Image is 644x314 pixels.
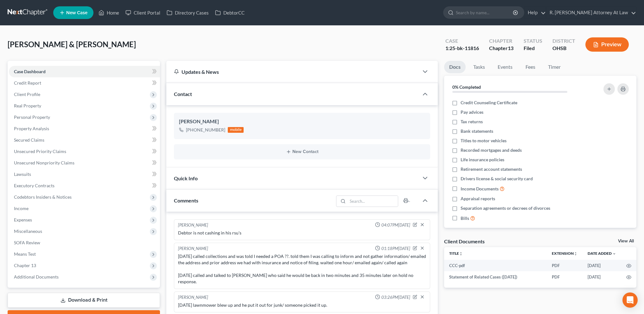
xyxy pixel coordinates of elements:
span: Separation agreements or decrees of divorces [461,205,550,211]
span: Means Test [14,251,36,257]
span: Property Analysis [14,126,49,131]
a: Credit Report [9,77,160,89]
span: Chapter 13 [14,263,36,268]
a: Events [493,61,518,73]
td: Statement of Related Cases ([DATE]) [444,271,547,283]
span: Expenses [14,217,32,222]
a: Executory Contracts [9,180,160,191]
span: Life insurance policies [461,157,504,163]
td: PDF [547,260,583,271]
span: Credit Report [14,80,41,86]
span: Bank statements [461,128,493,134]
span: Unsecured Priority Claims [14,149,66,154]
span: Credit Counseling Certificate [461,99,517,106]
div: District [552,37,575,45]
a: Directory Cases [163,7,212,18]
span: Contact [174,91,192,97]
div: Debtor is not cashing in his rsu's [178,230,426,236]
span: Titles to motor vehicles [461,138,507,144]
a: Lawsuits [9,169,160,180]
span: Recorded mortgages and deeds [461,147,522,153]
a: Download & Print [8,293,160,308]
span: Lawsuits [14,171,31,177]
span: [PERSON_NAME] & [PERSON_NAME] [8,40,136,49]
div: OHSB [552,45,575,52]
span: Retirement account statements [461,166,522,172]
a: Secured Claims [9,134,160,146]
button: New Contact [179,149,425,154]
a: SOFA Review [9,237,160,248]
div: 1:25-bk-11816 [445,45,479,52]
div: [DATE] called collections and was told I needed a POA ??. told them I was calling to inform and n... [178,253,426,285]
strong: 0% Completed [452,84,481,90]
a: Client Portal [122,7,163,18]
a: Fees [520,61,540,73]
a: Docs [444,61,466,73]
span: Tax returns [461,119,483,125]
div: [PERSON_NAME] [179,118,425,125]
span: New Case [66,10,87,15]
a: DebtorCC [212,7,248,18]
div: [DATE] lawnmower blew up and he put it out for junk/ someone picked it up. [178,302,426,308]
span: 04:07PM[DATE] [381,222,410,228]
a: Timer [543,61,566,73]
a: Unsecured Priority Claims [9,146,160,157]
span: Bills [461,215,469,221]
span: Unsecured Nonpriority Claims [14,160,74,165]
button: Preview [585,37,629,52]
span: Real Property [14,103,41,108]
a: Unsecured Nonpriority Claims [9,157,160,169]
div: Filed [524,45,542,52]
a: Date Added expand_more [588,251,616,256]
td: [DATE] [583,260,621,271]
div: Chapter [489,37,513,45]
a: R. [PERSON_NAME] Attorney At Law [546,7,636,18]
span: Executory Contracts [14,183,54,188]
span: Pay advices [461,109,483,115]
div: Client Documents [444,238,485,245]
span: Income Documents [461,186,499,192]
a: Tasks [468,61,490,73]
span: Comments [174,197,198,203]
span: Codebtors Insiders & Notices [14,194,72,200]
td: PDF [547,271,583,283]
span: Appraisal reports [461,195,495,202]
span: SOFA Review [14,240,40,245]
a: View All [618,239,634,243]
span: Quick Info [174,175,198,181]
a: Property Analysis [9,123,160,134]
span: Additional Documents [14,274,59,279]
i: unfold_more [459,252,463,256]
span: Drivers license & social security card [461,176,533,182]
a: Extensionunfold_more [552,251,577,256]
div: mobile [228,127,244,133]
div: [PERSON_NAME] [178,246,208,252]
div: [PHONE_NUMBER] [186,127,225,133]
div: [PERSON_NAME] [178,294,208,301]
div: Case [445,37,479,45]
span: 01:18PM[DATE] [381,246,410,252]
a: Titleunfold_more [449,251,463,256]
span: Client Profile [14,92,40,97]
a: Case Dashboard [9,66,160,77]
i: expand_more [612,252,616,256]
span: 03:26PM[DATE] [381,294,410,300]
div: Open Intercom Messenger [622,292,638,308]
div: Updates & News [174,68,411,75]
div: Status [524,37,542,45]
a: Home [95,7,122,18]
span: Income [14,206,29,211]
td: CCC-pdf [444,260,547,271]
span: 13 [508,45,513,51]
span: Secured Claims [14,137,44,143]
input: Search by name... [456,7,514,18]
div: Chapter [489,45,513,52]
span: Case Dashboard [14,69,46,74]
input: Search... [348,196,398,207]
div: [PERSON_NAME] [178,222,208,228]
a: Help [525,7,546,18]
span: Miscellaneous [14,228,42,234]
i: unfold_more [574,252,577,256]
td: [DATE] [583,271,621,283]
span: Personal Property [14,114,50,120]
